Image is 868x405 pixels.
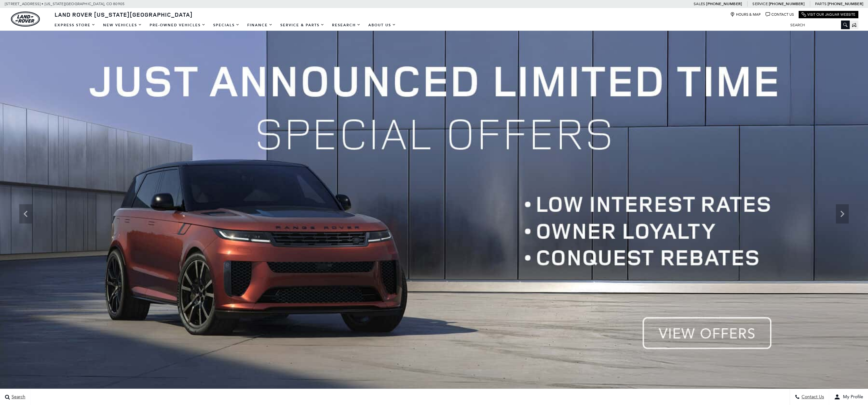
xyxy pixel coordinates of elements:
nav: Main Navigation [51,20,400,31]
a: Finance [243,20,276,31]
span: Contact Us [800,394,824,400]
a: [STREET_ADDRESS] • [US_STATE][GEOGRAPHIC_DATA], CO 80905 [5,2,125,6]
a: land-rover [11,12,40,27]
span: Land Rover [US_STATE][GEOGRAPHIC_DATA] [55,11,193,18]
a: EXPRESS STORE [51,20,99,31]
a: Visit Our Jaguar Website [802,12,855,17]
a: [PHONE_NUMBER] [828,1,863,6]
a: Specials [209,20,243,31]
img: Land Rover [11,12,40,27]
a: Land Rover [US_STATE][GEOGRAPHIC_DATA] [51,11,197,18]
input: Search [785,21,850,29]
a: Hours & Map [730,12,761,17]
a: Research [328,20,364,31]
span: Search [10,394,25,400]
span: Service [752,2,767,6]
a: [PHONE_NUMBER] [706,1,742,6]
a: Pre-Owned Vehicles [146,20,209,31]
a: Service & Parts [276,20,328,31]
button: user-profile-menu [829,389,868,405]
span: Parts [815,2,827,6]
span: My Profile [840,394,863,400]
a: New Vehicles [99,20,146,31]
a: [PHONE_NUMBER] [769,1,804,6]
a: About Us [364,20,400,31]
a: Contact Us [766,12,794,17]
span: Sales [694,2,705,6]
